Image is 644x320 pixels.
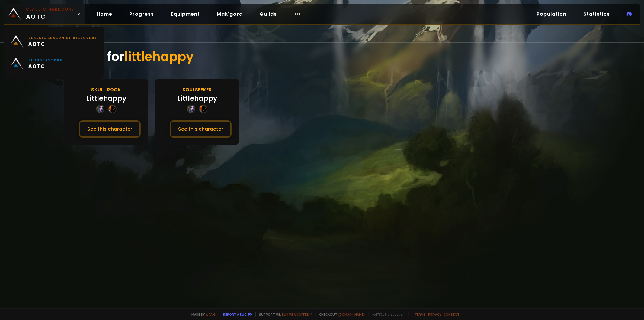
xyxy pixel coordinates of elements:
[444,312,460,317] a: Consent
[26,7,74,12] small: Classic Hardcore
[428,312,441,317] a: Privacy
[166,8,205,20] a: Equipment
[206,312,215,317] a: a fan
[92,8,117,20] a: Home
[7,53,101,75] a: PlunderstormAOTC
[28,62,63,70] span: AOTC
[255,312,312,317] span: Support me,
[170,120,232,138] button: See this character
[4,4,85,24] a: Classic HardcoreAOTC
[369,312,405,317] span: v. d752d5 - production
[255,8,282,20] a: Guilds
[28,35,97,40] small: Classic Season of Discovery
[223,312,247,317] a: Report a bug
[282,312,312,317] a: Buy me a coffee
[177,93,217,103] div: Littlehappy
[532,8,571,20] a: Population
[124,8,159,20] a: Progress
[79,120,141,138] button: See this character
[28,40,97,47] span: AOTC
[415,312,426,317] a: Terms
[188,312,215,317] span: Made by
[91,86,121,93] div: Skull Rock
[578,8,615,20] a: Statistics
[182,86,212,93] div: Soulseeker
[124,48,194,66] span: littlehappy
[64,43,579,71] div: Result for
[86,93,126,103] div: Littlehappy
[339,312,365,317] a: [DOMAIN_NAME]
[212,8,248,20] a: Mak'gora
[28,58,63,62] small: Plunderstorm
[26,7,74,21] span: AOTC
[316,312,365,317] span: Checkout
[7,30,101,53] a: Classic Season of DiscoveryAOTC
